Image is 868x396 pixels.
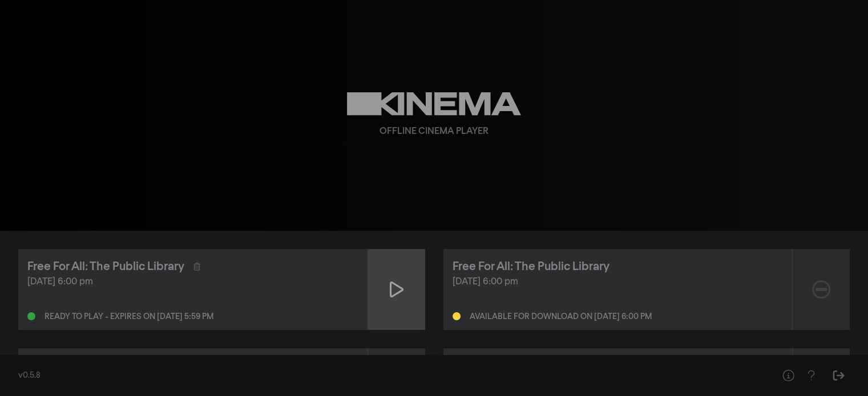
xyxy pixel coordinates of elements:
button: Help [777,364,800,387]
div: [DATE] 6:00 pm [453,275,784,289]
button: Help [800,364,822,387]
div: Free For All: The Public Library [27,258,184,275]
div: v0.5.8 [18,370,754,382]
div: Free For All: The Public Library [453,258,609,275]
button: Sign Out [827,364,850,387]
div: Available for download on [DATE] 6:00 pm [470,313,652,321]
div: Offline Cinema Player [380,125,488,138]
div: [DATE] 6:00 pm [27,275,358,289]
div: Ready to play - expires on [DATE] 5:59 pm [45,313,213,321]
